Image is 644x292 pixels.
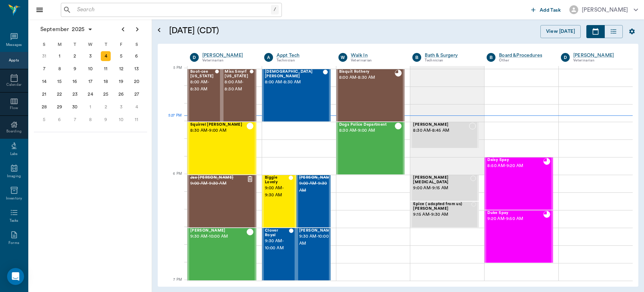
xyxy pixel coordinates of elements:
[36,39,52,50] div: S
[39,64,49,74] div: Sunday, September 7, 2025
[132,102,141,112] div: Saturday, October 4, 2025
[67,39,83,50] div: T
[114,39,129,50] div: F
[485,157,553,210] div: READY_TO_CHECKOUT, 8:50 AM - 9:20 AM
[116,64,126,74] div: Friday, September 12, 2025
[9,58,19,63] div: Appts
[528,3,564,16] button: Add Task
[190,180,246,187] span: 9:00 AM - 9:30 AM
[277,52,328,59] a: Appt Tech
[6,42,22,48] div: Messages
[299,228,335,233] span: [PERSON_NAME]
[54,51,64,61] div: Monday, September 1, 2025
[70,64,80,74] div: Tuesday, September 9, 2025
[410,201,479,228] div: NOT_CONFIRMED, 9:15 AM - 9:30 AM
[413,202,471,211] span: Spice ( adopted from us) [PERSON_NAME]
[187,175,256,228] div: CANCELED, 9:00 AM - 9:30 AM
[351,58,402,64] div: Veterinarian
[132,77,141,87] div: Saturday, September 20, 2025
[70,51,80,61] div: Tuesday, September 2, 2025
[265,238,289,252] span: 9:30 AM - 10:00 AM
[187,69,222,122] div: CHECKED_OUT, 8:00 AM - 8:30 AM
[39,115,49,125] div: Sunday, October 5, 2025
[190,228,246,233] span: [PERSON_NAME]
[33,3,47,17] button: Close drawer
[264,53,273,62] div: A
[70,77,80,87] div: Tuesday, September 16, 2025
[101,89,111,99] div: Thursday, September 25, 2025
[116,89,126,99] div: Friday, September 26, 2025
[54,64,64,74] div: Monday, September 8, 2025
[54,102,64,112] div: Monday, September 29, 2025
[564,3,644,16] button: [PERSON_NAME]
[338,53,347,62] div: W
[225,70,250,79] span: Miss Smyrf [US_STATE]
[70,24,86,34] span: 2025
[336,69,405,122] div: READY_TO_CHECKOUT, 8:00 AM - 8:30 AM
[132,115,141,125] div: Saturday, October 11, 2025
[425,58,476,64] div: Technician
[190,175,246,180] span: Jax [PERSON_NAME]
[10,151,18,157] div: Labs
[425,52,476,59] a: Bath & Surgery
[190,123,246,127] span: Squirrel [PERSON_NAME]
[296,175,331,228] div: NO_SHOW, 9:00 AM - 9:30 AM
[83,39,98,50] div: W
[413,175,470,185] span: [PERSON_NAME][MEDICAL_DATA]
[413,123,469,127] span: [PERSON_NAME]
[351,52,402,59] a: Walk In
[116,115,126,125] div: Friday, October 10, 2025
[573,52,625,59] a: [PERSON_NAME]
[169,25,355,36] h5: [DATE] (CDT)
[339,123,395,127] span: Dogs Police Department
[540,25,581,38] button: View [DATE]
[39,77,49,87] div: Sunday, September 14, 2025
[70,89,80,99] div: Tuesday, September 23, 2025
[487,158,543,162] span: Daisy Spay
[202,52,254,59] a: [PERSON_NAME]
[410,122,479,148] div: NOT_CONFIRMED, 8:30 AM - 8:45 AM
[54,115,64,125] div: Monday, October 6, 2025
[561,53,570,62] div: D
[299,233,335,247] span: 9:30 AM - 10:00 AM
[202,58,254,64] div: Veterinarian
[487,215,543,222] span: 9:20 AM - 9:50 AM
[299,180,335,194] span: 9:00 AM - 9:30 AM
[271,5,279,14] div: /
[339,74,395,81] span: 8:00 AM - 8:30 AM
[222,69,256,122] div: CHECKED_OUT, 8:00 AM - 8:30 AM
[265,228,289,238] span: Clover Royal
[101,64,111,74] div: Thursday, September 11, 2025
[101,102,111,112] div: Thursday, October 2, 2025
[265,79,323,86] span: 8:00 AM - 8:30 AM
[116,22,130,36] button: Previous page
[499,58,550,64] div: Other
[39,24,70,34] span: September
[190,53,199,62] div: D
[265,175,289,185] span: Biggie Lovely
[190,79,215,93] span: 8:00 AM - 8:30 AM
[339,127,395,134] span: 8:30 AM - 9:00 AM
[39,89,49,99] div: Sunday, September 21, 2025
[187,228,256,281] div: CHECKED_OUT, 9:30 AM - 10:00 AM
[336,122,405,175] div: CHECKED_OUT, 8:30 AM - 9:00 AM
[499,52,550,59] a: Board &Procedures
[52,39,68,50] div: M
[8,240,19,246] div: Forms
[116,51,126,61] div: Friday, September 5, 2025
[74,5,271,15] input: Search
[262,175,296,228] div: CHECKED_OUT, 9:00 AM - 9:30 AM
[54,77,64,87] div: Monday, September 15, 2025
[265,70,323,79] span: [DEMOGRAPHIC_DATA] [PERSON_NAME]
[410,175,479,201] div: NOT_CONFIRMED, 9:00 AM - 9:15 AM
[339,70,395,74] span: Bisquit Rothery
[86,102,95,112] div: Wednesday, October 1, 2025
[487,211,543,215] span: Duke Spay
[70,115,80,125] div: Tuesday, October 7, 2025
[487,162,543,169] span: 8:50 AM - 9:20 AM
[37,22,97,36] button: September2025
